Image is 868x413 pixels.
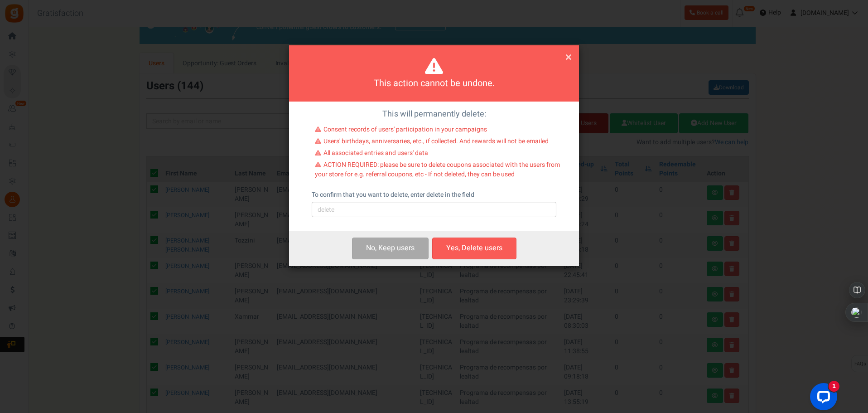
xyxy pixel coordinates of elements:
[315,160,560,181] li: ACTION REQUIRED: please be sure to delete coupons associated with the users from your store for e...
[315,137,560,149] li: Users' birthdays, anniversaries, etc., if collected. And rewards will not be emailed
[14,24,22,31] img: website_grey.svg
[315,149,560,160] li: All associated entries and users' data
[300,77,568,90] h4: This action cannot be undone.
[38,53,45,60] img: tab_domain_overview_orange.svg
[312,190,474,199] label: To confirm that you want to delete, enter delete in the field
[352,238,429,259] button: No, Keep users
[565,49,572,66] span: ×
[432,238,516,259] button: Yes, Delete users
[296,108,572,120] p: This will permanently delete:
[411,243,415,253] span: s
[25,15,44,22] div: v 4.0.25
[24,24,101,31] div: Dominio: [DOMAIN_NAME]
[96,53,104,60] img: tab_keywords_by_traffic_grey.svg
[48,53,69,59] div: Dominio
[312,202,556,217] input: delete
[315,125,560,137] li: Consent records of users' participation in your campaigns
[106,53,144,59] div: Palabras clave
